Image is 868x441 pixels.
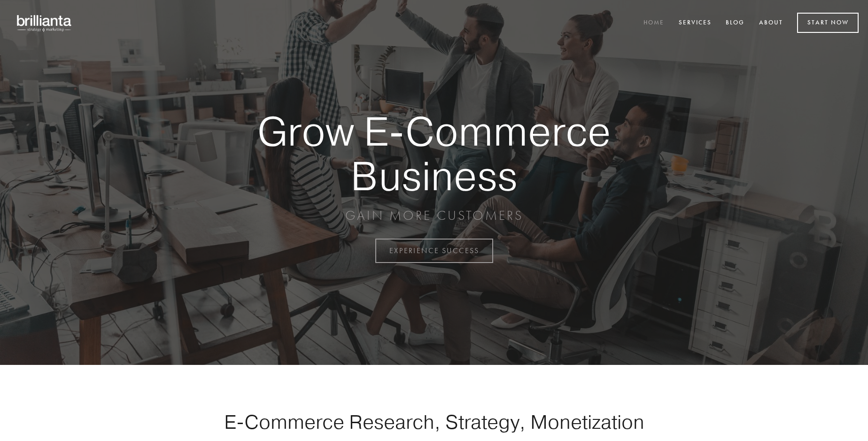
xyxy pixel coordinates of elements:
a: Blog [720,15,751,31]
a: Services [673,15,718,31]
a: Home [637,15,670,31]
strong: Grow E-Commerce Business [225,109,643,198]
img: brillianta - research, strategy, marketing [9,9,80,37]
a: Start Now [797,13,859,33]
a: About [753,15,789,31]
a: EXPERIENCE SUCCESS [375,239,493,263]
h1: E-Commerce Research, Strategy, Monetization [194,410,674,433]
p: GAIN MORE CUSTOMERS [225,207,643,224]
